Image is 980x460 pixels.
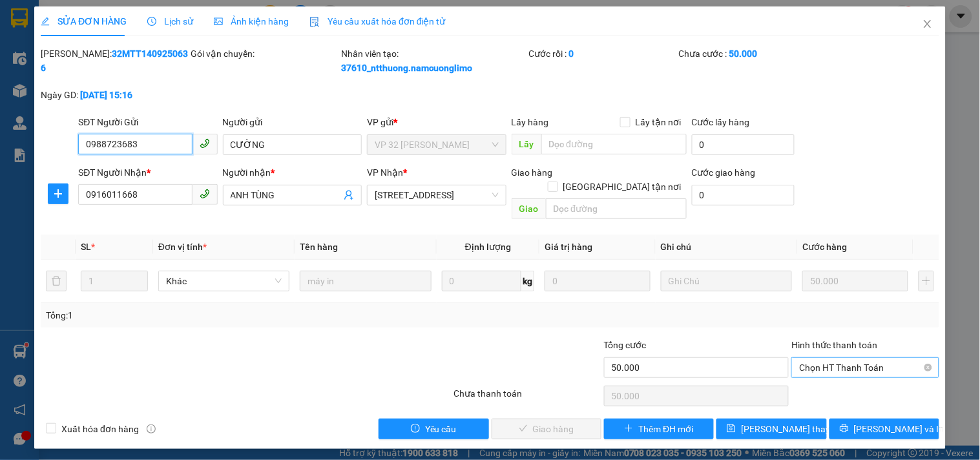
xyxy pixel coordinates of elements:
[452,386,602,409] div: Chưa thanh toán
[367,167,403,178] span: VP Nhận
[78,165,217,180] div: SĐT Người Nhận
[802,242,847,252] span: Cước hàng
[631,115,687,129] span: Lấy tận nơi
[223,165,362,180] div: Người nhận
[638,422,693,436] span: Thêm ĐH mới
[727,424,736,434] span: save
[791,340,877,350] label: Hình thức thanh toán
[729,48,758,59] b: 50.000
[741,422,844,436] span: [PERSON_NAME] thay đổi
[41,47,188,75] div: [PERSON_NAME]:
[919,271,934,291] button: plus
[661,271,792,291] input: Ghi Chú
[692,185,795,205] input: Cước giao hàng
[799,358,931,377] span: Chọn HT Thanh Toán
[147,16,193,26] span: Lịch sử
[521,271,534,291] span: kg
[379,419,488,439] button: exclamation-circleYêu cầu
[923,19,933,29] span: close
[656,235,797,260] th: Ghi chú
[604,419,714,439] button: plusThêm ĐH mới
[223,115,362,129] div: Người gửi
[200,138,210,149] span: phone
[854,422,944,436] span: [PERSON_NAME] và In
[80,90,132,100] b: [DATE] 15:16
[558,180,687,194] span: [GEOGRAPHIC_DATA] tận nơi
[367,115,506,129] div: VP gửi
[41,88,188,102] div: Ngày GD:
[692,167,756,178] label: Cước giao hàng
[48,183,68,204] button: plus
[425,422,457,436] span: Yêu cầu
[546,198,687,219] input: Dọc đường
[802,271,908,291] input: 0
[692,134,795,155] input: Cước lấy hàng
[829,419,939,439] button: printer[PERSON_NAME] và In
[465,242,511,252] span: Định lượng
[48,189,68,199] span: plus
[214,17,223,26] span: picture
[78,115,217,129] div: SĐT Người Gửi
[545,271,651,291] input: 0
[716,419,826,439] button: save[PERSON_NAME] thay đổi
[679,47,826,61] div: Chưa cước :
[46,308,379,322] div: Tổng: 1
[692,117,750,127] label: Cước lấy hàng
[604,340,647,350] span: Tổng cước
[341,63,472,73] b: 37610_ntthuong.namcuonglimo
[56,422,144,436] span: Xuất hóa đơn hàng
[840,424,849,434] span: printer
[81,242,91,252] span: SL
[512,134,541,154] span: Lấy
[569,48,574,59] b: 0
[158,242,207,252] span: Đơn vị tính
[624,424,633,434] span: plus
[512,167,553,178] span: Giao hàng
[529,47,676,61] div: Cước rồi :
[512,117,549,127] span: Lấy hàng
[166,271,282,291] span: Khác
[41,16,127,26] span: SỬA ĐƠN HÀNG
[191,47,339,61] div: Gói vận chuyển:
[411,424,420,434] span: exclamation-circle
[375,185,498,205] span: 142 Hai Bà Trưng
[375,135,498,154] span: VP 32 Mạc Thái Tổ
[121,70,540,87] li: Hotline: 1900400028
[512,198,546,219] span: Giao
[300,271,431,291] input: VD: Bàn, Ghế
[157,15,505,50] b: Công ty TNHH Trọng Hiếu Phú Thọ - Nam Cường Limousine
[309,16,446,26] span: Yêu cầu xuất hóa đơn điện tử
[214,16,289,26] span: Ảnh kiện hàng
[492,419,601,439] button: checkGiao hàng
[200,189,210,199] span: phone
[41,48,188,73] b: 32MTT1409250636
[344,190,354,200] span: user-add
[309,17,320,27] img: icon
[541,134,687,154] input: Dọc đường
[924,364,932,371] span: close-circle
[545,242,592,252] span: Giá trị hàng
[341,47,526,75] div: Nhân viên tạo:
[910,6,946,43] button: Close
[147,424,156,434] span: info-circle
[300,242,338,252] span: Tên hàng
[46,271,67,291] button: delete
[41,17,50,26] span: edit
[147,17,156,26] span: clock-circle
[121,54,540,70] li: Số nhà [STREET_ADDRESS][PERSON_NAME]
